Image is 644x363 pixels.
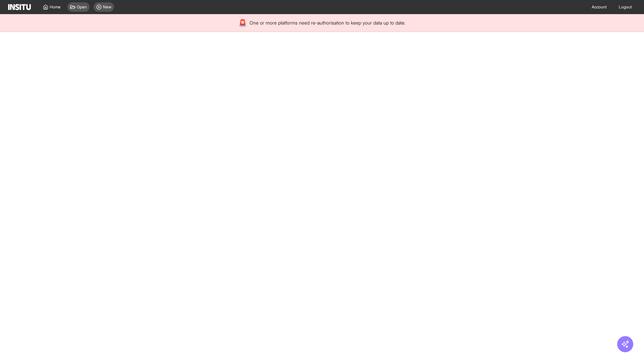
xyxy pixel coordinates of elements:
[50,4,61,10] span: Home
[103,4,111,10] span: New
[8,4,31,10] img: Logo
[77,4,87,10] span: Open
[238,18,247,28] div: 🚨
[250,19,406,26] span: One or more platforms need re-authorisation to keep your data up to date.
